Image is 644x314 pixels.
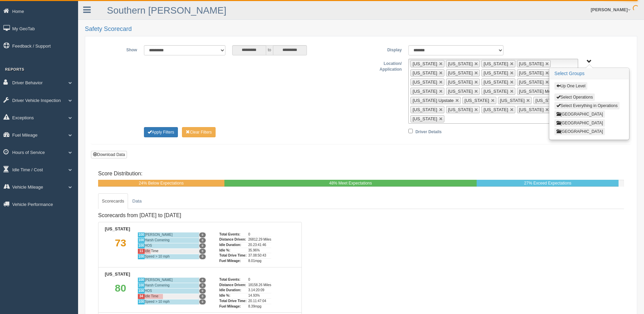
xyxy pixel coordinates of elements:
button: Change Filter Options [144,127,178,137]
span: 48% Meet Expectations [329,181,372,186]
div: Total Events: [219,232,246,237]
div: Fuel Mileage: [219,258,246,264]
b: [US_STATE] [105,272,130,277]
div: 37.08:50:43 [248,253,271,258]
span: 0 [199,283,206,288]
div: 80 [104,277,137,309]
span: [US_STATE] [500,98,525,103]
div: Total Drive Time: [219,298,246,304]
button: Change Filter Options [182,127,216,137]
span: [US_STATE] [448,61,473,66]
div: 73 [104,232,137,264]
label: Location/ Application [361,59,405,73]
button: Download Data [91,151,127,158]
span: [US_STATE] [483,89,508,94]
span: 0 [199,243,206,248]
span: [US_STATE] [448,89,473,94]
a: Southern [PERSON_NAME] [107,5,226,16]
div: 100 [137,238,145,243]
a: Data [129,193,145,209]
span: [US_STATE] [483,107,508,112]
h4: Score Distribution: [98,171,624,177]
button: [GEOGRAPHIC_DATA] [554,119,605,127]
h2: Safety Scorecard [85,26,637,33]
span: [US_STATE] Metro [519,89,556,94]
span: 0 [199,289,206,294]
h4: Scorecards from [DATE] to [DATE] [98,212,302,219]
span: [US_STATE] [448,80,473,85]
span: [US_STATE] [483,61,508,66]
div: 0 [248,277,271,282]
span: 0 [199,249,206,254]
span: 0 [199,232,206,238]
div: 20.23:41:46 [248,242,271,248]
div: Total Drive Time: [219,253,246,258]
div: Idle Duration: [219,287,246,293]
span: [US_STATE] [412,116,437,121]
a: Scorecards [98,193,128,209]
div: 100 [137,232,145,238]
div: 100 [137,299,145,304]
div: 100 [137,283,145,288]
h3: Select Groups [550,68,629,79]
span: 0 [199,294,206,299]
span: to [266,45,273,55]
div: 100 [137,277,145,283]
div: 8.39mpg [248,304,271,309]
div: 8.01mpg [248,258,271,264]
div: Idle %: [219,293,246,298]
div: Idle Duration: [219,242,246,248]
div: 14.93% [248,293,271,298]
span: [US_STATE] [483,80,508,85]
div: 0 [248,232,271,237]
span: 0 [199,238,206,243]
div: Total Events: [219,277,246,282]
span: 0 [199,254,206,259]
div: 26812.29 Miles [248,237,271,242]
div: 100 [137,288,145,294]
label: Display [361,45,405,53]
span: [US_STATE] [412,61,437,66]
span: [US_STATE] [519,61,544,66]
div: 100 [137,243,145,248]
span: [US_STATE] [412,80,437,85]
button: Up One Level [554,82,587,90]
span: [US_STATE] [448,107,473,112]
span: 27% Exceed Expectations [524,181,571,186]
div: Idle %: [219,248,246,253]
span: [US_STATE] [519,80,544,85]
span: [US_STATE] [519,107,544,112]
span: [US_STATE] [448,70,473,75]
span: [US_STATE] [412,107,437,112]
span: [US_STATE] [519,70,544,75]
div: 20.11:47:04 [248,298,271,304]
div: 3.14:20:09 [248,287,271,293]
label: Show [96,45,141,53]
button: [GEOGRAPHIC_DATA] [554,128,605,135]
span: [US_STATE] [483,70,508,75]
span: 24% Below Expectations [139,181,184,186]
span: [US_STATE] [412,70,437,75]
span: [US_STATE] [412,89,437,94]
div: 100 [137,254,145,259]
button: Select Everything in Operations [554,102,620,109]
span: [US_STATE] Upstate [412,98,454,103]
button: Select Operations [554,93,595,101]
div: Distance Driven: [219,237,246,242]
label: Driver Details [416,127,442,135]
div: Distance Driven: [219,282,246,288]
div: 34 [137,294,145,299]
button: [GEOGRAPHIC_DATA] [554,110,605,118]
div: Fuel Mileage: [219,304,246,309]
span: [US_STATE] [535,98,560,103]
div: 35.96% [248,248,271,253]
span: 0 [199,299,206,304]
span: [US_STATE] [464,98,489,103]
div: 18158.26 Miles [248,282,271,288]
span: 0 [199,278,206,283]
div: 11 [137,248,145,254]
b: [US_STATE] [105,226,130,231]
